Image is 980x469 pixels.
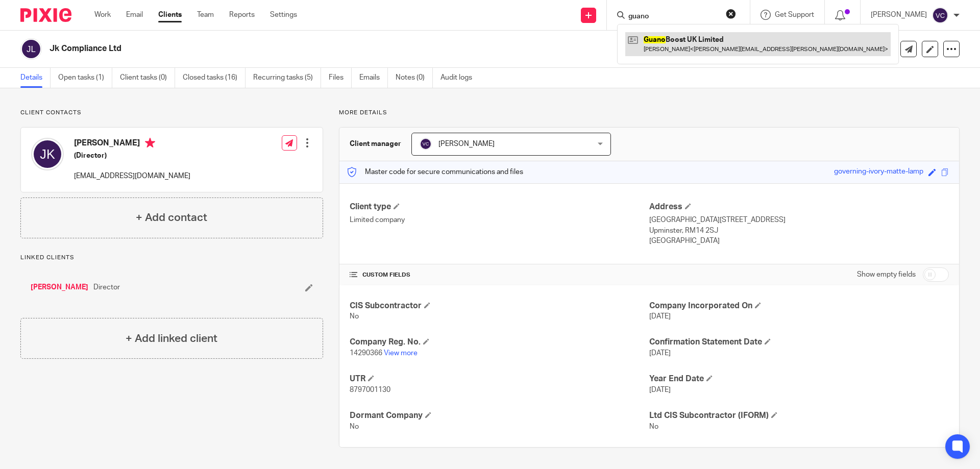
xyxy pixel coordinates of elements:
button: Clear [726,9,736,19]
h4: Ltd CIS Subcontractor (IFORM) [649,410,949,421]
a: Clients [158,10,182,20]
h4: CUSTOM FIELDS [350,271,649,279]
span: 8797001130 [350,386,390,393]
img: svg%3E [932,7,948,23]
h2: Jk Compliance Ltd [50,43,667,54]
div: governing-ivory-matte-lamp [834,166,923,178]
a: Audit logs [440,68,480,88]
h4: Confirmation Statement Date [649,337,949,348]
a: View more [384,350,418,357]
a: Email [126,10,143,20]
span: Get Support [775,11,814,18]
a: Work [94,10,111,20]
p: Limited company [350,215,649,225]
h4: Address [649,202,949,212]
p: Master code for secure communications and files [347,167,523,177]
p: [GEOGRAPHIC_DATA][STREET_ADDRESS] [649,215,949,225]
p: Client contacts [20,109,323,117]
i: Primary [145,138,155,148]
h4: Company Reg. No. [350,337,649,348]
p: [PERSON_NAME] [871,10,927,20]
span: No [350,423,359,430]
h4: + Add contact [136,210,207,226]
img: Pixie [20,8,71,22]
a: Details [20,68,51,88]
h4: Year End Date [649,374,949,384]
a: Client tasks (0) [120,68,175,88]
p: More details [339,109,960,117]
p: [GEOGRAPHIC_DATA] [649,236,949,246]
span: Director [93,282,120,292]
a: Team [197,10,214,20]
a: Closed tasks (16) [183,68,246,88]
a: Notes (0) [396,68,433,88]
h4: Dormant Company [350,410,649,421]
p: Upminster, RM14 2SJ [649,226,949,236]
span: [PERSON_NAME] [438,140,495,147]
span: No [649,423,658,430]
h5: (Director) [74,151,190,161]
h4: Company Incorporated On [649,301,949,311]
img: svg%3E [420,138,432,150]
a: Open tasks (1) [58,68,112,88]
a: Files [329,68,352,88]
span: [DATE] [649,350,671,357]
a: Emails [359,68,388,88]
img: svg%3E [20,38,42,60]
h4: UTR [350,374,649,384]
h3: Client manager [350,139,401,149]
h4: CIS Subcontractor [350,301,649,311]
span: [DATE] [649,313,671,320]
h4: Client type [350,202,649,212]
a: Reports [229,10,255,20]
a: Recurring tasks (5) [253,68,321,88]
img: svg%3E [31,138,64,170]
p: [EMAIL_ADDRESS][DOMAIN_NAME] [74,171,190,181]
a: [PERSON_NAME] [31,282,88,292]
a: Settings [270,10,297,20]
span: No [350,313,359,320]
h4: [PERSON_NAME] [74,138,190,151]
input: Search [627,12,719,21]
label: Show empty fields [857,269,916,280]
span: 14290366 [350,350,382,357]
span: [DATE] [649,386,671,393]
h4: + Add linked client [126,331,217,347]
p: Linked clients [20,254,323,262]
